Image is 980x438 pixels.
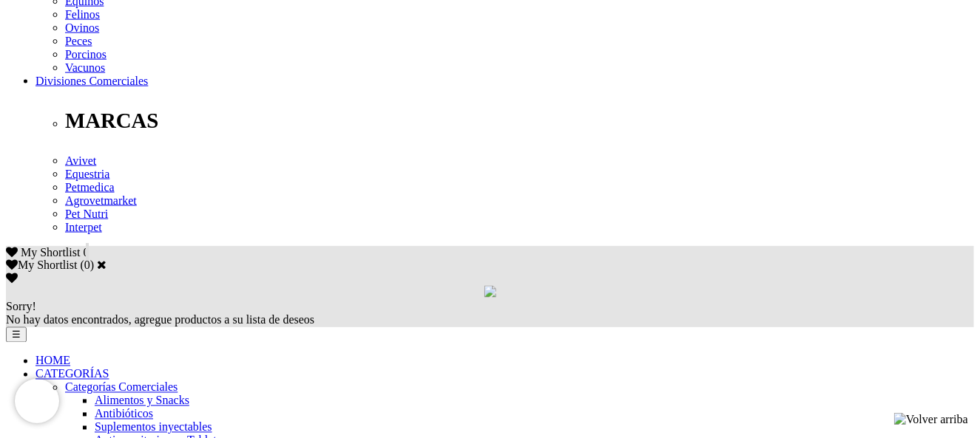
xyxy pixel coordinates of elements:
[95,394,189,407] a: Alimentos y Snacks
[65,154,96,167] a: Avivet
[65,48,107,61] a: Porcinos
[65,221,102,233] a: Interpet
[6,301,974,327] div: No hay datos encontrados, agregue productos a su lista de deseos
[894,413,968,426] img: Volver arriba
[95,421,212,434] a: Suplementos inyectables
[65,194,137,207] a: Agrovetmarket
[65,61,105,74] a: Vacunos
[95,408,153,420] a: Antibióticos
[6,301,36,313] span: Sorry!
[65,21,99,34] a: Ovinos
[36,355,70,367] a: HOME
[15,379,59,423] iframe: Brevo live chat
[65,109,974,133] p: MARCAS
[83,246,89,259] span: 0
[65,208,108,220] a: Pet Nutri
[84,259,90,272] label: 0
[65,168,109,180] a: Equestria
[80,259,94,272] span: ( )
[65,381,178,394] a: Categorías Comerciales
[36,75,148,87] a: Divisiones Comerciales
[97,259,107,271] a: Cerrar
[6,327,27,343] button: ☰
[65,8,100,21] a: Felinos
[65,181,115,194] a: Petmedica
[65,35,92,47] a: Peces
[6,259,77,272] label: My Shortlist
[36,368,109,380] a: CATEGORÍAS
[484,286,496,298] img: loading.gif
[21,246,80,259] span: My Shortlist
